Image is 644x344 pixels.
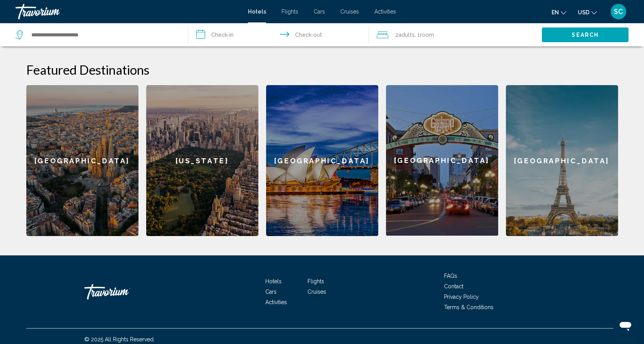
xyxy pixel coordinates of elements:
a: [GEOGRAPHIC_DATA] [506,85,618,236]
span: USD [578,9,589,15]
a: Flights [307,278,324,284]
button: Change currency [578,7,597,18]
a: Hotels [248,9,266,15]
a: FAQs [444,273,457,279]
a: Travorium [15,4,240,19]
a: Hotels [265,278,282,284]
span: 2 [395,29,415,40]
a: Cruises [307,289,326,295]
a: Terms & Conditions [444,304,494,310]
a: Cars [265,289,277,295]
a: [GEOGRAPHIC_DATA] [386,85,498,236]
span: , 1 [415,29,434,40]
span: Room [420,32,434,38]
a: Privacy Policy [444,294,479,300]
h2: Featured Destinations [26,62,618,77]
a: Cars [314,9,325,15]
button: Check in and out dates [188,23,369,46]
button: Travelers: 2 adults, 0 children [369,23,542,46]
a: Activities [374,9,396,15]
a: Contact [444,283,463,289]
a: [US_STATE] [146,85,258,236]
button: Search [542,27,629,42]
button: Change language [552,7,566,18]
iframe: Button to launch messaging window [613,313,638,338]
span: SC [614,8,623,15]
span: Search [572,32,599,38]
a: Flights [282,9,298,15]
button: User Menu [608,3,629,20]
span: en [552,9,559,15]
a: Travorium [84,280,162,303]
span: © 2025 All Rights Reserved. [84,336,155,342]
a: Activities [265,299,287,305]
div: [GEOGRAPHIC_DATA] [386,85,498,236]
span: Adults [398,32,415,38]
a: [GEOGRAPHIC_DATA] [26,85,138,236]
a: Cruises [340,9,359,15]
a: [GEOGRAPHIC_DATA] [266,85,378,236]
